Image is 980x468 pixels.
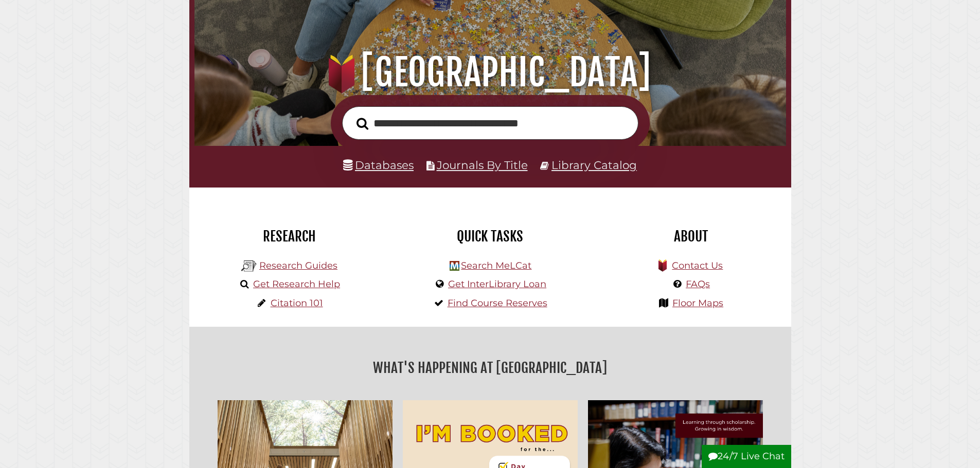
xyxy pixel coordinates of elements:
[437,158,528,172] a: Journals By Title
[351,115,373,133] button: Search
[343,158,414,172] a: Databases
[259,260,337,271] a: Research Guides
[672,297,723,309] a: Floor Maps
[209,50,771,95] h1: [GEOGRAPHIC_DATA]
[357,117,368,130] i: Search
[686,278,710,290] a: FAQs
[450,261,459,271] img: Hekman Library Logo
[448,278,546,290] a: Get InterLibrary Loan
[448,297,547,309] a: Find Course Reserves
[672,260,723,271] a: Contact Us
[271,297,323,309] a: Citation 101
[398,228,583,245] h2: Quick Tasks
[551,158,637,172] a: Library Catalog
[197,228,382,245] h2: Research
[197,356,783,380] h2: What's Happening at [GEOGRAPHIC_DATA]
[598,228,783,245] h2: About
[241,258,257,274] img: Hekman Library Logo
[253,278,340,290] a: Get Research Help
[461,260,531,271] a: Search MeLCat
